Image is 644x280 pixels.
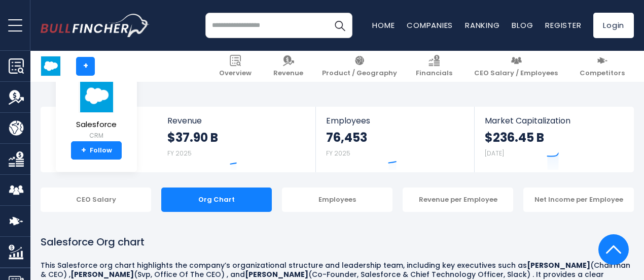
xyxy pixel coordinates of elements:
[468,51,564,82] a: CEO Salary / Employees
[326,130,367,145] strong: 76,453
[474,69,558,78] span: CEO Salary / Employees
[161,188,272,212] div: Org Chart
[407,20,453,30] a: Companies
[79,79,114,113] img: CRM logo
[580,69,625,78] span: Competitors
[327,13,352,38] button: Search
[273,69,303,78] span: Revenue
[41,56,60,76] img: CRM logo
[76,131,117,140] small: CRM
[545,20,581,30] a: Register
[41,188,151,212] div: CEO Salary
[41,14,150,37] img: bullfincher logo
[167,149,192,158] small: FY 2025
[485,116,623,126] span: Market Capitalization
[245,269,308,279] b: [PERSON_NAME]
[465,20,499,30] a: Ranking
[71,141,122,160] a: +Follow
[574,51,631,82] a: Competitors
[527,260,590,270] b: [PERSON_NAME]
[485,130,544,145] strong: $236.45 B
[167,130,218,145] strong: $37.90 B
[326,149,350,158] small: FY 2025
[157,107,316,172] a: Revenue $37.90 B FY 2025
[523,188,634,212] div: Net Income per Employee
[167,116,306,126] span: Revenue
[372,20,395,30] a: Home
[267,51,309,82] a: Revenue
[76,78,117,142] a: Salesforce CRM
[322,69,397,78] span: Product / Geography
[326,116,463,126] span: Employees
[316,107,474,172] a: Employees 76,453 FY 2025
[416,69,452,78] span: Financials
[410,51,458,82] a: Financials
[41,234,634,250] h1: Salesforce Org chart
[593,13,634,38] a: Login
[76,57,95,76] a: +
[403,188,513,212] div: Revenue per Employee
[485,149,504,158] small: [DATE]
[76,120,117,129] span: Salesforce
[81,146,86,155] strong: +
[70,269,134,279] b: [PERSON_NAME]
[219,69,252,78] span: Overview
[41,14,150,37] a: Go to homepage
[316,51,403,82] a: Product / Geography
[475,107,633,172] a: Market Capitalization $236.45 B [DATE]
[282,188,392,212] div: Employees
[512,20,533,30] a: Blog
[213,51,258,82] a: Overview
